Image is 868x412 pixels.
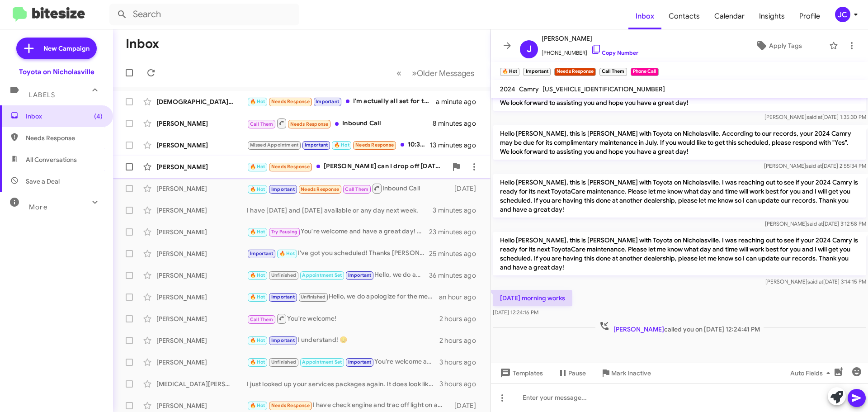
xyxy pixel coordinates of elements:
[355,142,394,148] span: Needs Response
[279,251,295,256] span: 🔥 Hot
[271,229,297,235] span: Try Pausing
[247,140,430,150] div: 10:30 please
[334,142,349,148] span: 🔥 Hot
[247,292,439,302] div: Hello, we do apologize for the message. Thanks for letting us know, we will update our records! H...
[305,142,328,148] span: Important
[599,68,627,76] small: Call Them
[16,38,97,59] a: New Campaign
[783,365,841,381] button: Auto Fields
[430,141,483,150] div: 13 minutes ago
[250,272,265,278] span: 🔥 Hot
[126,37,159,51] h1: Inbox
[406,64,480,82] button: Next
[109,4,299,25] input: Search
[628,3,661,29] a: Inbox
[450,401,483,410] div: [DATE]
[493,174,866,218] p: Hello [PERSON_NAME], this is [PERSON_NAME] with Toyota on Nicholasville. I was reaching out to se...
[765,220,866,227] span: [PERSON_NAME] [DATE] 3:12:58 PM
[271,294,295,300] span: Important
[271,337,295,343] span: Important
[806,162,822,169] span: said at
[433,206,483,215] div: 3 minutes ago
[429,227,483,237] div: 23 minutes ago
[807,278,823,285] span: said at
[519,85,539,93] span: Camry
[271,403,310,408] span: Needs Response
[271,359,296,365] span: Unfinished
[542,44,638,57] span: [PHONE_NUMBER]
[247,335,439,346] div: I understand! 😊
[439,379,483,388] div: 3 hours ago
[302,359,342,365] span: Appointment Set
[156,227,247,237] div: [PERSON_NAME]
[527,42,532,57] span: J
[764,114,866,120] span: [PERSON_NAME] [DATE] 1:35:30 PM
[247,357,439,367] div: You're welcome and have a great day!
[417,68,474,78] span: Older Messages
[301,294,325,300] span: Unfinished
[250,229,265,235] span: 🔥 Hot
[345,186,368,192] span: Call Them
[250,403,265,408] span: 🔥 Hot
[290,121,329,127] span: Needs Response
[301,186,339,192] span: Needs Response
[250,359,265,365] span: 🔥 Hot
[250,99,265,104] span: 🔥 Hot
[250,186,265,192] span: 🔥 Hot
[247,183,450,194] div: Inbound Call
[450,184,483,193] div: [DATE]
[26,133,103,142] span: Needs Response
[250,294,265,300] span: 🔥 Hot
[156,184,247,193] div: [PERSON_NAME]
[500,68,519,76] small: 🔥 Hot
[429,271,483,280] div: 36 minutes ago
[348,272,372,278] span: Important
[247,400,450,411] div: I have check engine and trac off light on and was wondering if I could schedule an appointment to...
[661,3,707,29] a: Contacts
[493,232,866,275] p: Hello [PERSON_NAME], this is [PERSON_NAME] with Toyota on Nicholasville. I was reaching out to se...
[247,248,429,259] div: I've got you scheduled! Thanks [PERSON_NAME], have a great day!
[316,99,339,104] span: Important
[765,278,866,285] span: [PERSON_NAME] [DATE] 3:14:15 PM
[29,91,55,99] span: Labels
[542,85,665,93] span: [US_VEHICLE_IDENTIFICATION_NUMBER]
[542,33,638,44] span: [PERSON_NAME]
[156,119,247,128] div: [PERSON_NAME]
[491,365,550,381] button: Templates
[271,186,295,192] span: Important
[792,3,827,29] a: Profile
[631,68,659,76] small: Phone Call
[591,49,638,56] a: Copy Number
[439,336,483,345] div: 2 hours ago
[156,314,247,323] div: [PERSON_NAME]
[250,317,274,322] span: Call Them
[29,203,47,211] span: More
[835,7,850,22] div: JC
[493,309,538,316] span: [DATE] 12:24:16 PM
[498,365,543,381] span: Templates
[523,68,550,76] small: Important
[26,177,60,186] span: Save a Deal
[250,121,274,127] span: Call Them
[827,7,858,22] button: JC
[348,359,372,365] span: Important
[396,67,401,79] span: «
[707,3,752,29] span: Calendar
[436,97,483,106] div: a minute ago
[250,142,299,148] span: Missed Appointment
[500,85,515,93] span: 2024
[550,365,593,381] button: Pause
[807,220,823,227] span: said at
[493,290,572,306] p: [DATE] morning works
[752,3,792,29] a: Insights
[247,313,439,324] div: You're welcome!
[554,68,596,76] small: Needs Response
[732,38,825,54] button: Apply Tags
[433,119,483,128] div: 8 minutes ago
[156,293,247,302] div: [PERSON_NAME]
[247,161,447,172] div: [PERSON_NAME] can I drop off [DATE] ?
[568,365,586,381] span: Pause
